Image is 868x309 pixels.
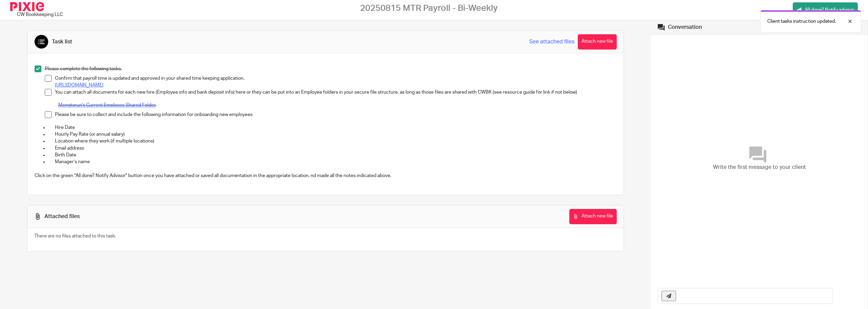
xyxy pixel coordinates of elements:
p: Confirm that payroll time is updated and approved in your shared time keeping application. [55,75,616,82]
a: All done? Notify advisor [793,2,858,18]
a: Mengtorun's Current Employee Shared Folder [58,103,155,108]
button: Attach new file [578,34,617,50]
div: Task list [52,38,72,45]
p: Client tasks instruction updated. [767,18,836,25]
span: Write the first message to your client [713,163,806,171]
p: Manager’s name [55,158,616,165]
a: See attached files [529,38,574,46]
a: [URL][DOMAIN_NAME] [55,83,103,88]
span: . [155,103,156,108]
p: Please be sure to collect and include the following information for onboarding new employees [55,111,616,118]
div: Attached files [44,213,80,220]
p: Please complete the following tasks. [45,65,616,72]
p: Birth Date [55,152,616,158]
div: CW Bookkeeping LLC [10,2,66,18]
p: Hire Date [55,124,616,131]
p: Hourly Pay Rate (or annual salary) [55,131,616,138]
p: Click on the green "All done? Notify Advisor" button once you have attached or saved all document... [35,172,616,179]
button: Attach new file [569,209,617,224]
p: You can attach all documents for each new hire (Employee info and bank deposit info) here or they... [55,89,616,96]
p: Location where they work (if multiple locations) [55,138,616,144]
span: There are no files attached to this task. [34,234,116,238]
div: CW Bookkeeping LLC [17,11,63,18]
p: Email address [55,145,616,152]
h2: 20250815 MTR Payroll - Bi-Weekly [360,3,498,14]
